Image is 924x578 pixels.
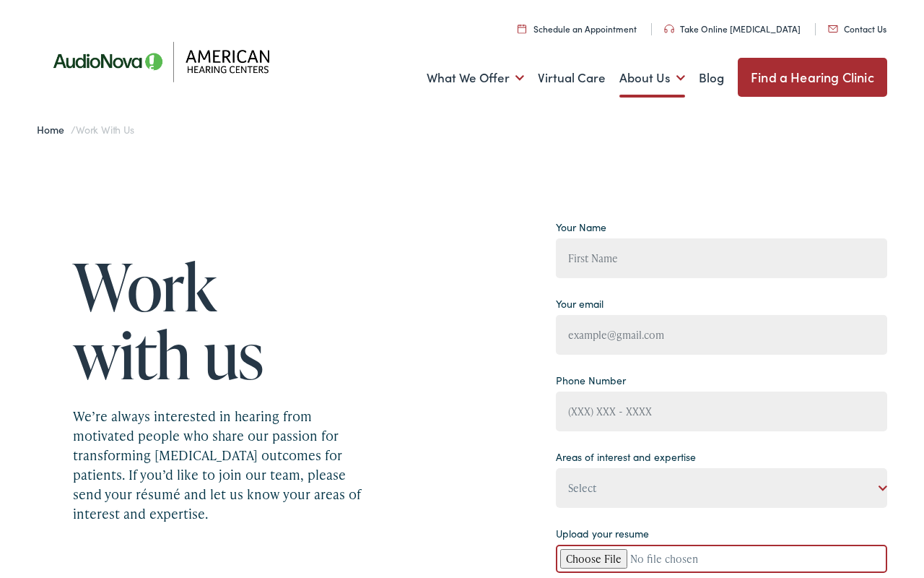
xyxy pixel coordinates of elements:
a: What We Offer [427,51,524,105]
label: Your email [556,296,603,311]
label: Upload your resume [556,526,649,541]
a: Schedule an Appointment [518,22,637,35]
img: utility icon [664,25,674,33]
a: Find a Hearing Clinic [738,58,887,97]
a: Contact Us [828,22,886,35]
label: Areas of interest and expertise [556,449,696,465]
label: Phone Number [556,373,626,388]
a: Home [37,122,71,137]
div: We’re always interested in hearing from motivated people who share our passion for transforming [... [73,406,369,523]
span: Work with Us [76,122,134,137]
a: Take Online [MEDICAL_DATA] [664,22,801,35]
label: Your Name [556,220,606,235]
a: About Us [619,51,685,105]
span: / [37,122,134,137]
h1: Work with us [73,252,369,387]
input: example@gmail.com [556,315,887,355]
img: utility icon [518,24,526,33]
img: utility icon [828,25,838,33]
a: Virtual Care [538,51,606,105]
a: Blog [699,51,724,105]
input: First Name [556,238,887,278]
input: (XXX) XXX - XXXX [556,392,887,431]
